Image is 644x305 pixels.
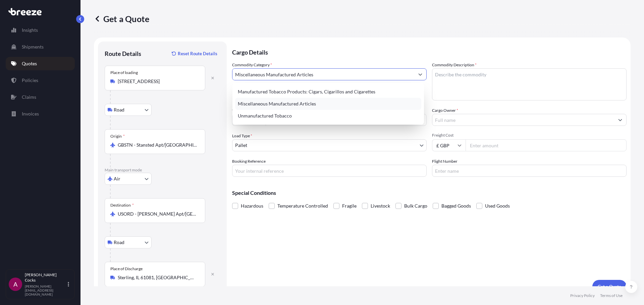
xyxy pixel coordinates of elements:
div: Manufactured Tobacco Products: Cigars, Cigarillos and Cigarettes [235,86,421,98]
div: Place of loading [110,70,138,75]
p: Reset Route Details [178,50,217,57]
span: Air [114,175,120,182]
div: Suggestions [235,86,421,122]
a: Terms of Use [600,293,623,298]
label: Commodity Description [432,62,477,68]
a: Privacy Policy [570,293,595,298]
span: Road [114,106,124,113]
div: Miscellaneous Manufactured Articles [235,98,421,110]
span: Temperature Controlled [277,201,328,211]
p: Claims [22,94,36,100]
p: Invoices [22,110,39,117]
input: Destination [118,211,197,217]
a: Invoices [6,107,75,121]
button: Show suggestions [414,68,426,80]
span: Hazardous [241,201,263,211]
button: Select transport [105,236,152,248]
input: Select a commodity type [232,68,414,80]
button: Reset Route Details [168,48,220,59]
span: Freight Cost [432,133,627,138]
div: Unmanufactured Tobacco [235,110,421,122]
label: Commodity Category [232,62,272,68]
input: Place of loading [118,78,197,85]
label: Flight Number [432,158,458,165]
span: A [13,281,17,288]
p: Cargo Details [232,42,627,62]
p: Insights [22,27,38,33]
div: Origin [110,134,125,139]
p: Shipments [22,44,44,50]
p: [PERSON_NAME] Cocks [25,272,66,283]
a: Policies [6,74,75,87]
div: Destination [110,203,134,208]
button: Show suggestions [614,114,626,126]
input: Origin [118,142,197,148]
input: Enter name [432,165,627,177]
button: Select transport [105,104,152,116]
button: Select transport [105,173,152,185]
p: Route Details [105,50,141,58]
a: Shipments [6,40,75,54]
span: Used Goods [485,201,510,211]
p: Get a Quote [94,13,149,24]
span: Fragile [342,201,357,211]
a: Insights [6,23,75,37]
span: Road [114,239,124,246]
input: Place of Discharge [118,274,197,281]
span: Bagged Goods [441,201,471,211]
p: Get a Quote [598,283,621,290]
p: Quotes [22,60,37,67]
button: Get a Quote [592,280,627,293]
span: Load Type [232,133,252,139]
span: Pallet [235,142,247,149]
label: Cargo Owner [432,107,458,114]
p: Special Conditions [232,190,627,196]
a: Quotes [6,57,75,70]
span: Commodity Value [232,107,427,112]
input: Full name [432,114,614,126]
span: Bulk Cargo [404,201,427,211]
label: Booking Reference [232,158,266,165]
p: [PERSON_NAME][EMAIL_ADDRESS][DOMAIN_NAME] [25,284,66,296]
input: Your internal reference [232,165,427,177]
button: Pallet [232,139,427,151]
p: Main transport mode [105,167,220,173]
div: Place of Discharge [110,266,143,272]
a: Claims [6,90,75,104]
span: Livestock [371,201,390,211]
input: Enter amount [466,139,627,151]
p: Policies [22,77,38,84]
